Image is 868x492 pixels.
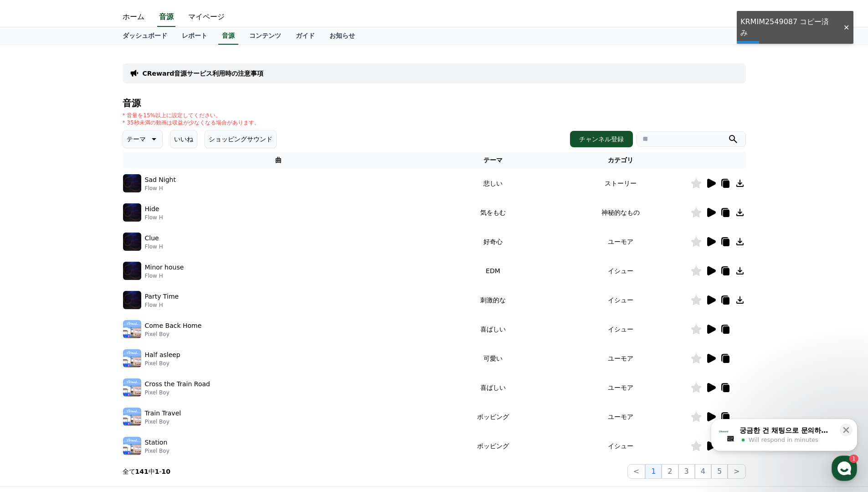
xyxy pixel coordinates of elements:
td: 喜ばしい [435,315,551,344]
td: イシュー [551,315,690,344]
img: music [123,233,141,251]
td: ユーモア [551,227,690,256]
td: 可愛い [435,344,551,373]
img: music [123,291,141,309]
span: Messages [76,303,103,311]
th: テーマ [435,152,551,169]
button: 4 [695,464,711,479]
button: 1 [645,464,662,479]
p: Flow H [145,214,163,221]
th: カテゴリ [551,152,690,169]
td: EDM [435,256,551,285]
button: テーマ [123,130,163,148]
p: Station [145,438,168,447]
p: Pixel Boy [145,331,202,338]
p: Train Travel [145,409,181,418]
p: Flow H [145,301,179,309]
p: Hide [145,204,159,214]
td: ポッピング [435,402,551,431]
img: music [123,349,141,368]
p: * 35秒未満の動画は収益が少なくなる場合があります。 [123,119,260,126]
p: Flow H [145,185,176,192]
a: 1Messages [60,289,118,312]
a: お知らせ [322,27,362,45]
p: * 音量を15%以上に設定してください。 [123,112,260,119]
button: いいね [170,130,197,148]
a: Home [3,289,60,312]
h4: 音源 [123,98,746,108]
th: 曲 [123,152,435,169]
td: 神秘的なもの [551,198,690,227]
td: ユーモア [551,344,690,373]
p: Clue [145,233,159,243]
p: Sad Night [145,175,176,185]
a: 音源 [218,27,238,45]
a: ダッシュボード [115,27,175,45]
p: Flow H [145,272,184,280]
p: Flow H [145,243,163,250]
p: Cross the Train Road [145,379,210,389]
a: ホーム [115,8,152,27]
button: 3 [678,464,695,479]
a: 音源 [157,8,175,27]
td: 喜ばしい [435,373,551,402]
a: ガイド [288,27,322,45]
strong: 10 [162,468,170,475]
td: 悲しい [435,169,551,198]
td: 刺激的な [435,285,551,315]
a: Settings [118,289,175,312]
td: ストーリー [551,169,690,198]
button: ショッピングサウンド [205,130,277,148]
button: > [728,464,745,479]
td: 好奇心 [435,227,551,256]
img: music [123,203,141,222]
a: コンテンツ [242,27,288,45]
td: ポッピング [435,431,551,461]
p: Pixel Boy [145,389,210,396]
p: 全て 中 - [123,467,171,476]
button: 2 [662,464,678,479]
td: イシュー [551,431,690,461]
button: < [627,464,645,479]
span: 1 [92,289,96,296]
td: ユーモア [551,373,690,402]
strong: 1 [155,468,159,475]
img: music [123,174,141,192]
p: Come Back Home [145,321,202,331]
button: 5 [711,464,728,479]
p: Pixel Boy [145,447,169,455]
a: レポート [175,27,215,45]
p: Party Time [145,292,179,301]
p: テーマ [127,133,146,145]
p: Half asleep [145,350,180,360]
strong: 141 [135,468,149,475]
a: マイページ [181,8,232,27]
p: Minor house [145,263,184,272]
img: music [123,437,141,455]
span: Home [23,303,39,310]
td: イシュー [551,256,690,285]
img: music [123,378,141,397]
button: チャンネル登録 [570,131,633,147]
td: 気をもむ [435,198,551,227]
img: music [123,262,141,280]
p: Pixel Boy [145,360,180,367]
span: Settings [135,303,157,310]
td: ユーモア [551,402,690,431]
img: music [123,408,141,426]
td: イシュー [551,285,690,315]
p: Pixel Boy [145,418,181,425]
a: CReward音源サービス利用時の注意事項 [143,69,264,78]
img: music [123,320,141,338]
